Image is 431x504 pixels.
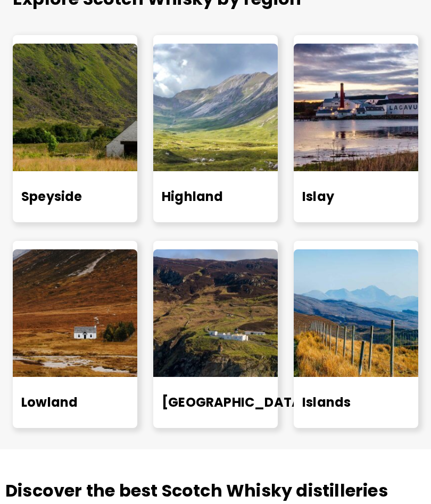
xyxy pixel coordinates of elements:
img: Scotland - Speyside - Whisky Region [13,44,137,172]
img: Scotland - Islands - Whisky Region [294,250,418,377]
img: Scotland - Islay - Whisky Region [294,44,418,172]
h2: Discover the best Scotch Whisky distilleries [5,481,426,502]
a: Lowland [21,394,78,411]
a: [GEOGRAPHIC_DATA] [162,394,308,411]
a: Islay [302,188,334,206]
a: Speyside [21,188,82,206]
img: Scotland - Campbeltown - Whisky Region [153,250,278,377]
img: Scotland - Highlands - Whisky Region [153,44,278,172]
a: Islands [302,394,351,411]
a: Highland [162,188,223,206]
img: Scotland - Lowlands - Whisky Region [13,250,137,377]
